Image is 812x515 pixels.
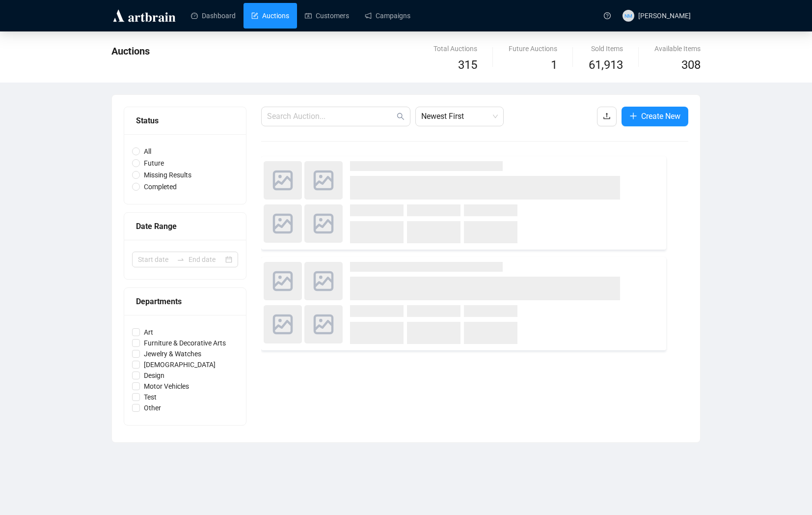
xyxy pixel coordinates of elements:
[140,170,195,180] span: Missing Results
[604,12,611,19] span: question-circle
[177,256,185,263] span: to
[177,256,185,263] span: swap-right
[140,370,168,381] span: Design
[304,262,343,300] img: photo.svg
[138,254,173,265] input: Start date
[136,114,234,127] div: Status
[304,204,343,243] img: photo.svg
[433,43,477,54] div: Total Auctions
[140,181,181,192] span: Completed
[589,56,623,75] span: 61,913
[264,262,302,300] img: photo.svg
[136,220,234,232] div: Date Range
[140,338,230,348] span: Furniture & Decorative Arts
[622,107,688,126] button: Create New
[267,111,395,122] input: Search Auction...
[264,305,302,343] img: photo.svg
[140,146,155,157] span: All
[140,402,165,413] span: Other
[509,43,557,54] div: Future Auctions
[140,359,219,370] span: [DEMOGRAPHIC_DATA]
[140,348,205,359] span: Jewelry & Watches
[140,158,168,169] span: Future
[654,43,701,54] div: Available Items
[264,161,302,200] img: photo.svg
[681,58,701,72] span: 308
[305,3,349,29] a: Customers
[421,107,498,126] span: Newest First
[397,113,405,120] span: search
[140,392,161,402] span: Test
[140,381,193,392] span: Motor Vehicles
[551,58,557,72] span: 1
[304,161,343,200] img: photo.svg
[365,3,410,29] a: Campaigns
[629,112,637,120] span: plus
[111,45,150,57] span: Auctions
[641,110,680,122] span: Create New
[624,11,632,19] span: NM
[638,12,691,20] span: [PERSON_NAME]
[458,58,477,72] span: 315
[589,43,623,54] div: Sold Items
[191,3,236,29] a: Dashboard
[140,327,157,338] span: Art
[304,305,343,343] img: photo.svg
[264,204,302,243] img: photo.svg
[136,295,234,308] div: Departments
[111,8,177,24] img: logo
[603,112,611,120] span: upload
[251,3,289,29] a: Auctions
[189,254,223,265] input: End date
